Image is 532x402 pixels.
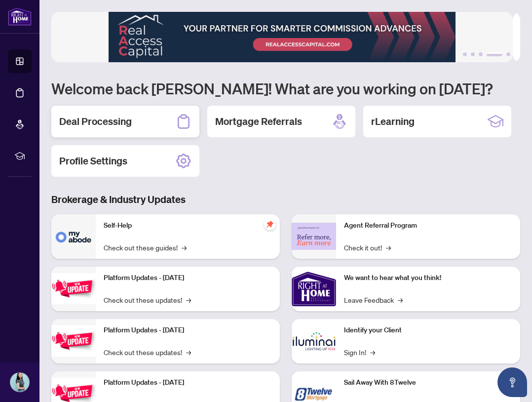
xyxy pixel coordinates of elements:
a: Check out these updates!→ [104,294,191,305]
p: Agent Referral Program [344,220,512,231]
img: Platform Updates - July 21, 2025 [51,273,96,304]
h2: Deal Processing [59,115,132,128]
img: Slide 3 [51,12,513,62]
button: 1 [463,52,467,56]
h1: Welcome back [PERSON_NAME]! What are you working on [DATE]? [51,79,520,98]
h2: Mortgage Referrals [215,115,302,128]
p: Platform Updates - [DATE] [104,273,272,283]
img: Self-Help [51,214,96,259]
span: → [370,347,375,358]
span: → [182,242,187,253]
img: logo [8,7,32,26]
h3: Brokerage & Industry Updates [51,193,520,206]
span: → [398,294,403,305]
p: Self-Help [104,220,272,231]
h2: Profile Settings [59,154,127,168]
a: Check it out!→ [344,242,391,253]
p: Sail Away With 8Twelve [344,377,512,388]
h2: rLearning [371,115,415,128]
img: Platform Updates - July 8, 2025 [51,325,96,357]
button: 2 [471,52,475,56]
img: Profile Icon [10,373,29,392]
button: Open asap [497,367,527,397]
span: pushpin [264,218,276,230]
img: We want to hear what you think! [292,267,336,311]
span: → [186,294,191,305]
a: Check out these updates!→ [104,347,191,358]
button: 5 [506,52,510,56]
p: Platform Updates - [DATE] [104,377,272,388]
p: Identify your Client [344,325,512,336]
img: Identify your Client [292,319,336,363]
a: Check out these guides!→ [104,242,187,253]
span: → [186,347,191,358]
a: Leave Feedback→ [344,294,403,305]
p: We want to hear what you think! [344,273,512,283]
img: Agent Referral Program [292,223,336,250]
span: → [386,242,391,253]
a: Sign In!→ [344,347,375,358]
button: 3 [479,52,483,56]
button: 4 [487,52,502,56]
p: Platform Updates - [DATE] [104,325,272,336]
